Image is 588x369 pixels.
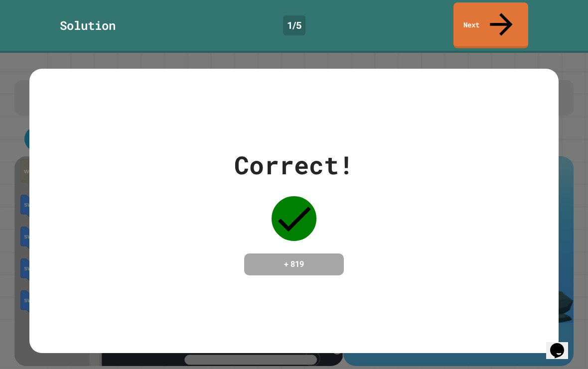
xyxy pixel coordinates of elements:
div: Solution [60,16,116,34]
div: Correct! [234,146,354,184]
iframe: chat widget [546,329,578,359]
h4: + 819 [254,258,334,270]
div: 1 / 5 [283,15,305,35]
a: Next [453,2,528,48]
